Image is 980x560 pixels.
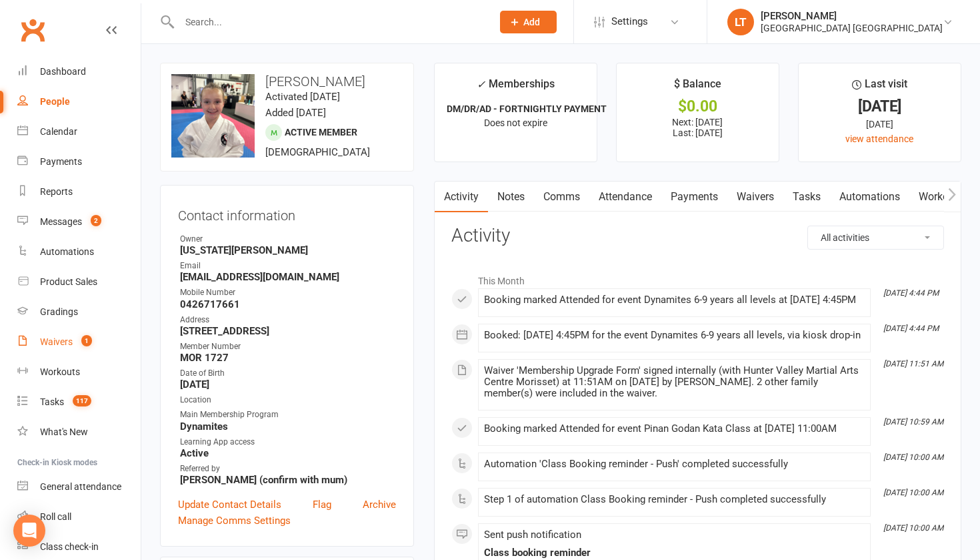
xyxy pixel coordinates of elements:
[883,417,943,427] i: [DATE] 10:59 AM
[488,182,534,212] a: Notes
[435,182,488,212] a: Activity
[500,11,557,33] button: Add
[40,306,78,317] div: Gradings
[883,359,943,368] i: [DATE] 11:51 AM
[40,427,88,437] div: What's New
[17,87,141,117] a: People
[451,226,944,246] h3: Activity
[17,237,141,267] a: Automations
[484,529,581,541] span: Sent push notification
[761,10,943,22] div: [PERSON_NAME]
[484,547,865,559] div: Class booking reminder
[40,66,86,77] div: Dashboard
[447,103,607,114] strong: DM/DR/AD - FORTNIGHTLY PAYMENT
[484,365,865,399] div: Waiver 'Membership Upgrade Form' signed internally (with Hunter Valley Martial Arts Centre Moriss...
[761,22,943,34] div: [GEOGRAPHIC_DATA] [GEOGRAPHIC_DATA]
[534,182,589,212] a: Comms
[180,298,396,310] strong: 0426717661
[629,99,767,113] div: $0.00
[17,297,141,327] a: Gradings
[180,352,396,364] strong: MOR 1727
[17,207,141,237] a: Messages 2
[484,330,865,341] div: Booked: [DATE] 4:45PM for the event Dynamites 6-9 years all levels, via kiosk drop-in
[17,147,141,177] a: Payments
[451,267,944,288] li: This Month
[484,459,865,470] div: Automation 'Class Booking reminder - Push' completed successfully
[845,133,913,144] a: view attendance
[178,203,396,223] h3: Contact information
[477,78,485,91] i: ✓
[40,481,121,492] div: General attendance
[40,541,99,552] div: Class check-in
[40,186,73,197] div: Reports
[589,182,661,212] a: Attendance
[180,367,396,380] div: Date of Birth
[40,396,64,407] div: Tasks
[40,216,82,227] div: Messages
[171,74,403,89] h3: [PERSON_NAME]
[883,453,943,462] i: [DATE] 10:00 AM
[40,336,73,347] div: Waivers
[180,421,396,433] strong: Dynamites
[783,182,830,212] a: Tasks
[175,13,483,31] input: Search...
[180,408,396,421] div: Main Membership Program
[180,447,396,459] strong: Active
[484,294,865,306] div: Booking marked Attended for event Dynamites 6-9 years all levels at [DATE] 4:45PM
[73,395,91,406] span: 117
[40,511,71,522] div: Roll call
[180,378,396,390] strong: [DATE]
[484,494,865,505] div: Step 1 of automation Class Booking reminder - Push completed successfully
[40,96,70,107] div: People
[811,117,949,131] div: [DATE]
[17,502,141,532] a: Roll call
[40,276,97,287] div: Product Sales
[674,75,721,99] div: $ Balance
[265,107,326,119] time: Added [DATE]
[661,182,727,212] a: Payments
[830,182,909,212] a: Automations
[17,177,141,207] a: Reports
[40,246,94,257] div: Automations
[17,357,141,387] a: Workouts
[180,394,396,406] div: Location
[180,474,396,486] strong: [PERSON_NAME] (confirm with mum)
[265,146,370,158] span: [DEMOGRAPHIC_DATA]
[180,325,396,337] strong: [STREET_ADDRESS]
[180,314,396,326] div: Address
[883,488,943,497] i: [DATE] 10:00 AM
[180,260,396,272] div: Email
[17,472,141,502] a: General attendance kiosk mode
[180,233,396,246] div: Owner
[40,156,82,167] div: Payments
[484,423,865,435] div: Booking marked Attended for event Pinan Godan Kata Class at [DATE] 11:00AM
[180,271,396,283] strong: [EMAIL_ADDRESS][DOMAIN_NAME]
[17,267,141,297] a: Product Sales
[265,91,340,103] time: Activated [DATE]
[17,327,141,357] a: Waivers 1
[180,286,396,299] div: Mobile Number
[40,126,77,137] div: Calendar
[523,17,540,27] span: Add
[477,75,555,100] div: Memberships
[363,497,396,513] a: Archive
[16,13,49,47] a: Clubworx
[178,497,281,513] a: Update Contact Details
[81,335,92,346] span: 1
[17,117,141,147] a: Calendar
[484,117,547,128] span: Does not expire
[883,523,943,533] i: [DATE] 10:00 AM
[285,127,357,137] span: Active member
[883,324,939,333] i: [DATE] 4:44 PM
[727,9,754,35] div: LT
[17,387,141,417] a: Tasks 117
[629,117,767,138] p: Next: [DATE] Last: [DATE]
[180,463,396,475] div: Referred by
[180,340,396,353] div: Member Number
[171,74,255,158] img: image1739165866.png
[883,288,939,298] i: [DATE] 4:44 PM
[909,182,973,212] a: Workouts
[852,75,907,99] div: Last visit
[178,513,291,529] a: Manage Comms Settings
[727,182,783,212] a: Waivers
